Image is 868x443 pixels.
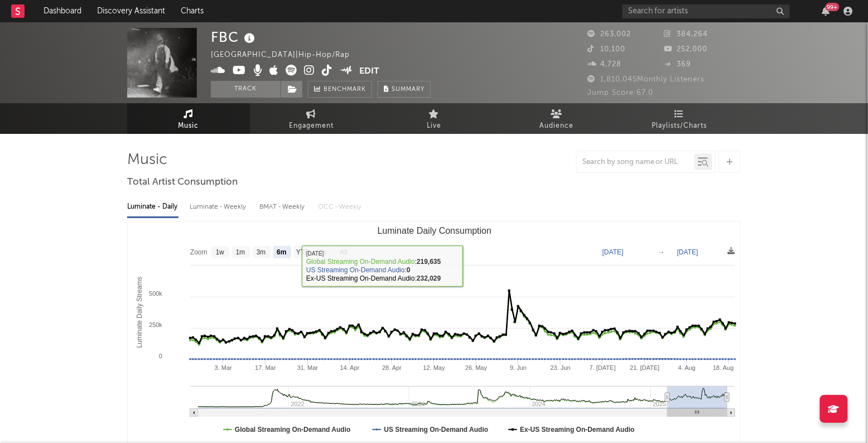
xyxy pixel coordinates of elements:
span: Playlists/Charts [652,119,707,133]
a: Music [127,103,250,134]
button: Track [211,81,281,98]
text: 4. Aug [678,364,696,371]
button: Edit [360,65,380,79]
a: Live [373,103,495,134]
text: 26. May [465,364,488,371]
span: 252,000 [664,46,708,53]
span: Engagement [289,119,334,133]
text: 28. Apr [382,364,402,371]
input: Search for artists [623,4,790,18]
a: Audience [495,103,618,134]
text: YTD [296,249,310,257]
text: [DATE] [602,248,624,256]
text: 17. Mar [255,364,276,371]
text: 6m [277,249,286,257]
span: Benchmark [324,83,366,97]
text: 3. Mar [215,364,233,371]
div: Luminate - Weekly [190,198,248,216]
text: 31. Mar [297,364,319,371]
text: 3m [257,249,266,257]
a: Playlists/Charts [618,103,741,134]
span: Jump Score: 67.0 [587,89,653,97]
span: 4,728 [587,61,621,68]
text: 250k [149,321,162,328]
text: All [340,249,347,257]
text: Luminate Daily Consumption [378,226,492,235]
span: Total Artist Consumption [127,176,238,189]
text: 500k [149,290,162,297]
text: 1w [216,249,225,257]
button: 99+ [822,7,830,16]
span: Audience [540,119,574,133]
span: 10,100 [587,46,625,53]
text: Global Streaming On-Demand Audio [235,426,351,434]
text: 1y [320,249,327,257]
text: → [658,248,665,256]
div: [GEOGRAPHIC_DATA] | Hip-Hop/Rap [211,49,363,62]
text: 18. Aug [713,364,734,371]
span: 384,264 [664,31,708,38]
text: 23. Jun [551,364,571,371]
input: Search by song name or URL [577,158,695,167]
span: 1,810,045 Monthly Listeners [587,76,705,83]
text: 12. May [423,364,446,371]
text: 21. [DATE] [630,364,660,371]
span: 263,002 [587,31,631,38]
text: Ex-US Streaming On-Demand Audio [520,426,635,434]
text: 0 [159,353,162,359]
text: 9. Jun [510,364,527,371]
text: 1m [236,249,245,257]
text: US Streaming On-Demand Audio [384,426,489,434]
text: [DATE] [677,248,698,256]
a: Benchmark [308,81,372,98]
a: Engagement [250,103,373,134]
div: Luminate - Daily [127,198,179,216]
span: Live [427,119,441,133]
div: BMAT - Weekly [259,198,307,216]
text: 7. [DATE] [590,364,616,371]
text: Zoom [190,249,208,257]
div: FBC [211,28,258,46]
button: Summary [378,81,431,98]
span: Summary [392,86,425,93]
div: 99 + [826,3,840,11]
span: 369 [664,61,692,68]
span: Music [179,119,199,133]
text: Luminate Daily Streams [136,277,143,348]
text: 14. Apr [340,364,360,371]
